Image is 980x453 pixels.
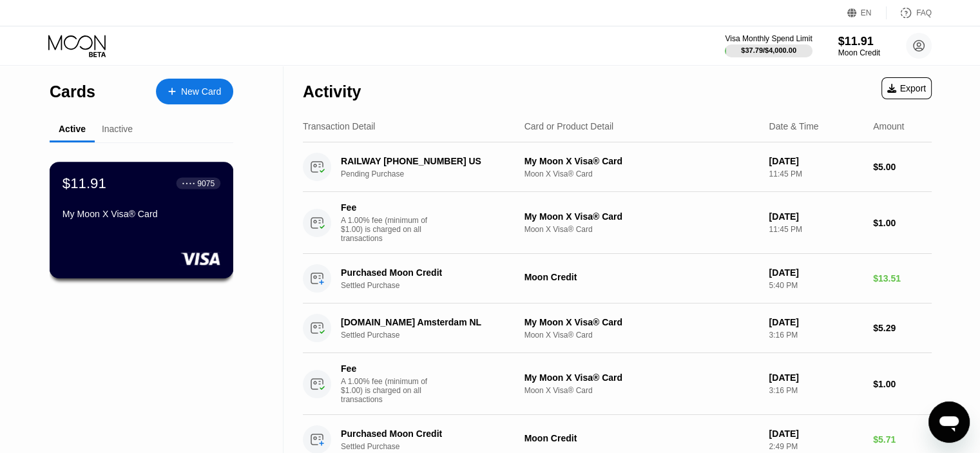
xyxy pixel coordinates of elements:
[769,156,863,166] div: [DATE]
[873,434,932,445] div: $5.71
[524,169,759,178] div: Moon X Visa® Card
[303,142,932,192] div: RAILWAY [PHONE_NUMBER] USPending PurchaseMy Moon X Visa® CardMoon X Visa® Card[DATE]11:45 PM$5.00
[524,156,759,166] div: My Moon X Visa® Card
[524,433,759,443] div: Moon Credit
[341,216,437,243] div: A 1.00% fee (minimum of $1.00) is charged on all transactions
[524,121,614,131] div: Card or Product Detail
[861,8,872,17] div: EN
[769,267,863,278] div: [DATE]
[182,181,195,185] div: ● ● ● ●
[524,272,759,282] div: Moon Credit
[102,124,133,134] div: Inactive
[341,267,517,278] div: Purchased Moon Credit
[341,442,531,451] div: Settled Purchase
[873,323,932,333] div: $5.29
[838,35,880,48] div: $11.91
[769,281,863,290] div: 5:40 PM
[769,121,818,131] div: Date & Time
[524,386,759,395] div: Moon X Visa® Card
[873,121,904,131] div: Amount
[838,48,880,57] div: Moon Credit
[303,192,932,254] div: FeeA 1.00% fee (minimum of $1.00) is charged on all transactionsMy Moon X Visa® CardMoon X Visa® ...
[303,304,932,353] div: [DOMAIN_NAME] Amsterdam NLSettled PurchaseMy Moon X Visa® CardMoon X Visa® Card[DATE]3:16 PM$5.29
[341,169,531,178] div: Pending Purchase
[769,169,863,178] div: 11:45 PM
[341,429,517,439] div: Purchased Moon Credit
[769,372,863,383] div: [DATE]
[769,429,863,439] div: [DATE]
[847,6,887,19] div: EN
[873,162,932,172] div: $5.00
[156,79,233,104] div: New Card
[303,353,932,415] div: FeeA 1.00% fee (minimum of $1.00) is charged on all transactionsMy Moon X Visa® CardMoon X Visa® ...
[181,86,221,97] div: New Card
[524,211,759,222] div: My Moon X Visa® Card
[873,273,932,284] div: $13.51
[524,372,759,383] div: My Moon X Visa® Card
[524,317,759,327] div: My Moon X Visa® Card
[916,8,932,17] div: FAQ
[50,162,233,278] div: $11.91● ● ● ●9075My Moon X Visa® Card
[303,121,375,131] div: Transaction Detail
[341,202,431,213] div: Fee
[50,82,95,101] div: Cards
[341,281,531,290] div: Settled Purchase
[341,317,517,327] div: [DOMAIN_NAME] Amsterdam NL
[769,211,863,222] div: [DATE]
[197,178,215,188] div: 9075
[725,34,812,43] div: Visa Monthly Spend Limit
[887,83,926,93] div: Export
[524,225,759,234] div: Moon X Visa® Card
[62,209,220,219] div: My Moon X Visa® Card
[725,34,812,57] div: Visa Monthly Spend Limit$37.79/$4,000.00
[769,386,863,395] div: 3:16 PM
[769,225,863,234] div: 11:45 PM
[303,254,932,304] div: Purchased Moon CreditSettled PurchaseMoon Credit[DATE]5:40 PM$13.51
[341,156,517,166] div: RAILWAY [PHONE_NUMBER] US
[341,331,531,340] div: Settled Purchase
[62,175,106,191] div: $11.91
[741,46,796,54] div: $37.79 / $4,000.00
[838,35,880,57] div: $11.91Moon Credit
[59,124,86,134] div: Active
[303,82,361,101] div: Activity
[873,218,932,228] div: $1.00
[769,442,863,451] div: 2:49 PM
[881,77,932,99] div: Export
[341,363,431,374] div: Fee
[524,331,759,340] div: Moon X Visa® Card
[769,331,863,340] div: 3:16 PM
[873,379,932,389] div: $1.00
[887,6,932,19] div: FAQ
[341,377,437,404] div: A 1.00% fee (minimum of $1.00) is charged on all transactions
[928,401,970,443] iframe: Button to launch messaging window
[769,317,863,327] div: [DATE]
